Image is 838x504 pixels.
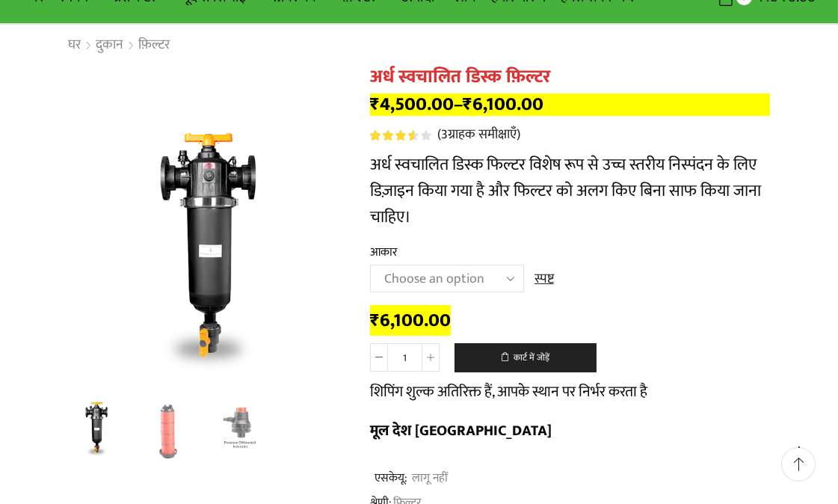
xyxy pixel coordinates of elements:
[455,343,597,373] button: कार्ट में जोड़ें
[136,399,200,461] li: 2 / 3
[380,89,454,120] font: 4,500.00
[68,112,348,392] div: 1 / 3
[96,34,124,56] font: दुकान
[454,89,463,120] font: –
[370,62,550,92] font: अर्ध स्वचालित डिस्क फ़िल्टर
[370,151,761,231] font: अर्ध स्वचालित डिस्क फिल्टर विशेष रूप से उच्च स्तरीय निस्पंदन के लिए डिज़ाइन किया गया है और फिल्टर...
[472,89,543,120] font: 6,100.00
[138,36,171,55] a: फ़िल्टर
[410,468,448,488] font: लागू नहीं
[69,34,81,56] font: घर
[372,468,407,488] font: एसकेयू:
[68,36,171,55] nav: ब्रेडक्रम्ब
[370,242,398,262] font: आकार
[437,123,441,146] font: (
[370,418,552,443] font: मूल देश [GEOGRAPHIC_DATA]
[208,399,272,464] a: दबाव-प्रशिक्षक
[448,123,520,146] font: ग्राहक समीक्षाएँ)
[370,305,380,336] font: ₹
[380,305,451,336] font: 6,100.00
[208,399,272,461] li: 3 / 3
[437,126,520,145] a: (3ग्राहक समीक्षाएँ)
[370,130,431,141] div: 5 में से 3.67 रेटिंग
[64,399,129,461] li: 1 / 3
[370,379,647,405] font: शिपिंग शुल्क अतिरिक्त हैं, आपके स्थान पर निर्भर करता है
[534,268,554,290] font: स्पष्ट
[514,351,549,365] font: कार्ट में जोड़ें
[68,36,82,55] a: घर
[136,399,200,464] a: डिस्क-फ़िल्टर
[96,36,125,55] a: दुकान
[139,34,170,56] font: फ़िल्टर
[370,89,380,120] font: ₹
[534,270,554,289] a: विकल्प साफ़ करें
[388,343,422,372] input: उत्पाद गुणवत्ता
[441,123,448,146] font: 3
[463,89,472,120] font: ₹
[64,397,129,461] img: अर्ध स्वचालित डिस्क फ़िल्टर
